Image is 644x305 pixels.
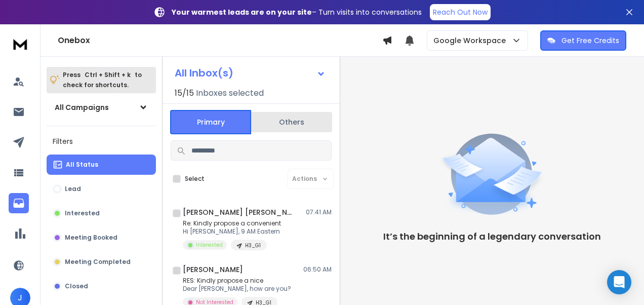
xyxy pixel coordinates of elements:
[251,111,332,133] button: Others
[47,252,156,272] button: Meeting Completed
[383,230,601,244] p: It’s the beginning of a legendary conversation
[303,265,332,274] p: 06:50 AM
[55,102,109,112] h1: All Campaigns
[175,87,194,99] span: 15 / 15
[561,35,619,46] p: Get Free Credits
[196,241,223,249] p: Interested
[65,258,131,266] p: Meeting Completed
[183,277,291,285] p: RES: Kindly propose a nice
[47,97,156,118] button: All Campaigns
[65,234,117,242] p: Meeting Booked
[47,134,156,148] h3: Filters
[245,242,261,249] p: H3_G1
[540,30,626,51] button: Get Free Credits
[167,63,334,83] button: All Inbox(s)
[175,68,233,78] h1: All Inbox(s)
[65,209,100,217] p: Interested
[306,208,332,216] p: 07:41 AM
[10,34,30,53] img: logo
[47,227,156,248] button: Meeting Booked
[172,7,422,17] p: – Turn visits into conversations
[183,207,294,217] h1: [PERSON_NAME] [PERSON_NAME] [PERSON_NAME]
[607,270,631,294] div: Open Intercom Messenger
[185,175,205,183] label: Select
[66,161,98,169] p: All Status
[47,155,156,175] button: All Status
[196,87,264,99] h3: Inboxes selected
[65,185,81,193] p: Lead
[63,70,142,90] p: Press to check for shortcuts.
[47,276,156,296] button: Closed
[183,219,281,227] p: Re: Kindly propose a convenient
[433,7,488,17] p: Reach Out Now
[183,264,243,275] h1: [PERSON_NAME]
[65,282,88,290] p: Closed
[433,35,510,46] p: Google Workspace
[58,34,382,47] h1: Onebox
[47,179,156,199] button: Lead
[172,7,312,17] strong: Your warmest leads are on your site
[170,110,251,134] button: Primary
[430,4,491,20] a: Reach Out Now
[183,285,291,293] p: Dear [PERSON_NAME], how are you?
[83,69,132,81] span: Ctrl + Shift + k
[47,203,156,223] button: Interested
[183,227,281,236] p: Hi [PERSON_NAME], 9 AM Eastern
